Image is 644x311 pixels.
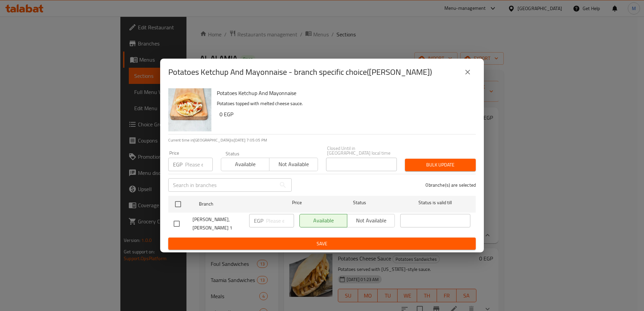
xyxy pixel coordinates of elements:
[405,159,476,171] button: Bulk update
[224,159,267,169] span: Available
[173,160,182,168] p: EGP
[254,217,263,225] p: EGP
[217,88,470,98] h6: Potatoes Ketchup And Mayonnaise
[185,158,213,171] input: Please enter price
[269,158,318,171] button: Not available
[199,200,269,208] span: Branch
[266,214,294,227] input: Please enter price
[410,161,470,169] span: Bulk update
[221,158,269,171] button: Available
[174,240,470,248] span: Save
[274,198,319,207] span: Price
[219,110,470,119] h6: 0 EGP
[217,99,470,108] p: Potatoes topped with melted cheese sauce.
[168,88,211,131] img: Potatoes Ketchup And Mayonnaise
[193,215,244,232] span: [PERSON_NAME], [PERSON_NAME] 1
[168,137,476,143] p: Current time in [GEOGRAPHIC_DATA] is [DATE] 7:05:05 PM
[168,238,476,250] button: Save
[168,178,276,192] input: Search in branches
[168,67,432,77] h2: Potatoes Ketchup And Mayonnaise - branch specific choice([PERSON_NAME])
[460,64,476,80] button: close
[325,198,395,207] span: Status
[400,198,470,207] span: Status is valid till
[272,159,315,169] span: Not available
[426,182,476,188] p: 0 branche(s) are selected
